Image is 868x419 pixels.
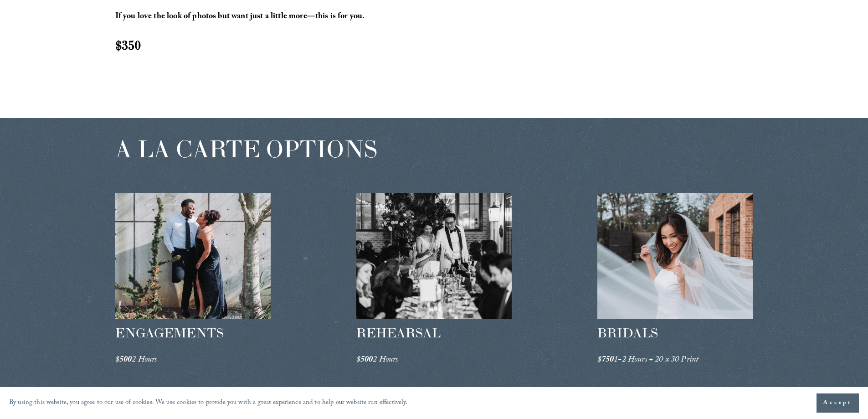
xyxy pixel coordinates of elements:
em: $750 [597,353,614,367]
em: 1-2 Hours + 20 x 30 Print [614,353,699,367]
span: REHEARSAL [356,325,441,341]
span: ENGAGEMENTS [115,325,224,341]
span: BRIDALS [597,325,658,341]
em: 2 Hours [373,353,398,367]
em: $500 [356,353,373,367]
button: Accept [817,393,859,413]
p: By using this website, you agree to our use of cookies. We use cookies to provide you with a grea... [9,397,408,410]
strong: If you love the look of photos but want just a little more—this is for you. [115,10,365,24]
em: 2 Hours [132,353,157,367]
span: Accept [823,398,852,408]
span: A LA CARTE OPTIONS [115,134,377,164]
strong: $350 [115,37,141,53]
em: $500 [115,353,132,367]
